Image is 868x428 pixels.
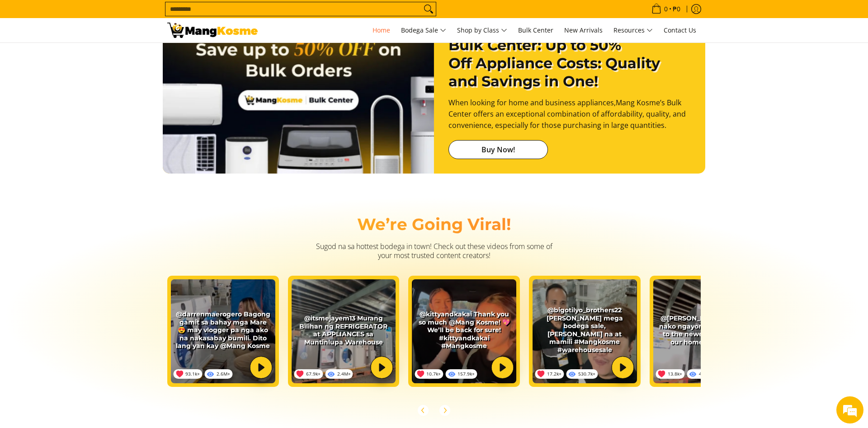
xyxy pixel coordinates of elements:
a: New Arrivals [560,18,607,42]
a: Bodega Sale [396,18,451,42]
a: Buy Now! [448,140,548,159]
span: Shop by Class [457,25,507,36]
span: Home [373,26,390,34]
a: Shop by Class [453,18,512,42]
img: Mang Kosme: Your Home Appliances Warehouse Sale Partner! [167,23,258,38]
a: Home [368,18,395,42]
span: Bulk Center [518,26,553,34]
h2: We’re Going Viral! [167,214,701,235]
span: ₱0 [671,6,682,12]
h2: Bulk Center: Up to 50% Off Appliance Costs: Quality and Savings in One! [448,36,691,90]
a: Resources [609,18,657,42]
p: When looking for home and business appliances,Mang Kosme’s Bulk Center offers an exceptional comb... [448,97,691,140]
button: Previous [413,400,433,420]
span: Bodega Sale [401,25,446,36]
span: New Arrivals [564,26,603,34]
img: Banner card bulk center no cta [163,22,434,182]
a: Bulk Center [514,18,558,42]
a: Contact Us [659,18,701,42]
span: • [649,4,683,14]
span: 0 [663,6,669,12]
span: Contact Us [664,26,696,34]
nav: Main Menu [267,18,701,42]
button: Search [421,2,436,16]
span: Resources [613,25,653,36]
button: Next [435,400,455,420]
h3: Sugod na sa hottest bodega in town! Check out these videos from some of your most trusted content... [312,242,556,260]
